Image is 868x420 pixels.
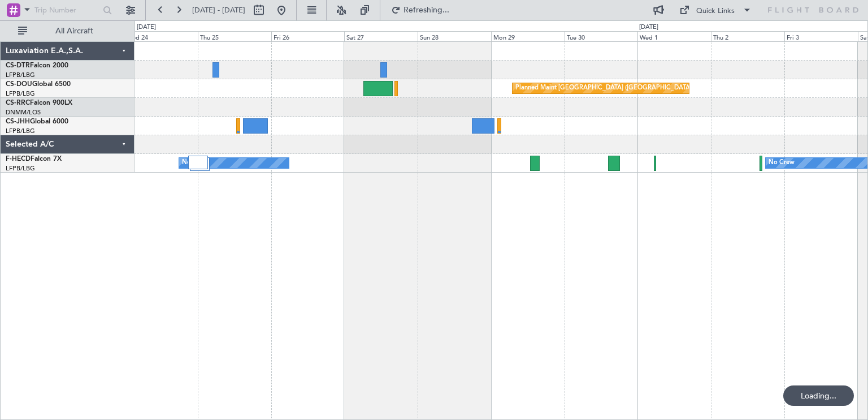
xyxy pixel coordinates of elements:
span: CS-JHH [6,118,30,125]
a: LFPB/LBG [6,164,35,173]
div: No Crew [182,155,208,172]
button: All Aircraft [12,22,123,40]
div: Fri 26 [271,31,345,41]
div: No Crew [769,155,795,172]
div: Thu 25 [198,31,271,41]
span: [DATE] - [DATE] [192,5,245,15]
button: Refreshing... [386,1,454,19]
div: [DATE] [137,23,156,32]
a: CS-DTRFalcon 2000 [6,62,68,69]
div: Sat 27 [344,31,418,41]
div: Sun 28 [418,31,491,41]
span: CS-DOU [6,81,32,88]
a: F-HECDFalcon 7X [6,156,62,162]
a: LFPB/LBG [6,127,35,135]
a: LFPB/LBG [6,89,35,98]
a: CS-JHHGlobal 6000 [6,118,68,125]
div: Wed 24 [124,31,198,41]
button: Quick Links [674,1,757,19]
input: Trip Number [34,2,99,19]
div: Tue 30 [565,31,638,41]
div: Fri 3 [784,31,858,41]
a: CS-DOUGlobal 6500 [6,81,71,88]
a: DNMM/LOS [6,108,41,117]
a: CS-RRCFalcon 900LX [6,100,72,106]
div: Wed 1 [637,31,711,41]
div: Planned Maint [GEOGRAPHIC_DATA] ([GEOGRAPHIC_DATA]) [515,80,693,97]
span: CS-DTR [6,62,30,69]
span: CS-RRC [6,100,30,106]
div: Quick Links [696,6,735,17]
div: [DATE] [639,23,658,32]
div: Mon 29 [491,31,565,41]
span: All Aircraft [29,27,119,35]
span: Refreshing... [403,6,450,14]
div: Loading... [783,385,854,406]
span: F-HECD [6,156,31,162]
div: Thu 2 [711,31,784,41]
a: LFPB/LBG [6,71,35,79]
